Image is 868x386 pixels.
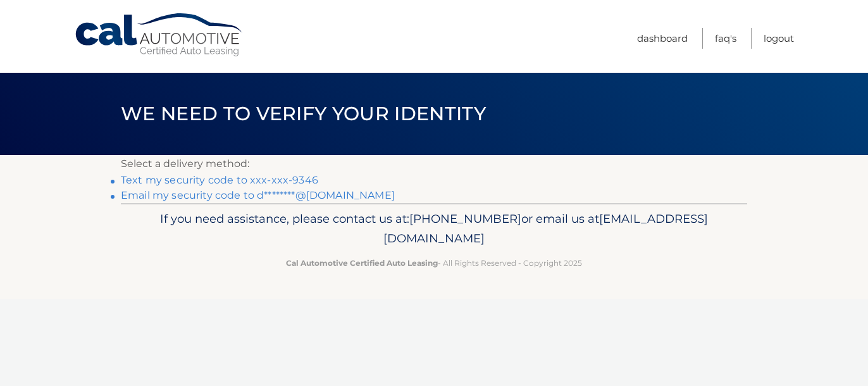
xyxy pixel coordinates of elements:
a: Logout [764,28,794,49]
a: Cal Automotive [74,13,245,58]
a: Text my security code to xxx-xxx-9346 [121,174,318,186]
a: Dashboard [637,28,688,49]
p: - All Rights Reserved - Copyright 2025 [129,256,739,270]
strong: Cal Automotive Certified Auto Leasing [286,258,438,268]
p: If you need assistance, please contact us at: or email us at [129,209,739,249]
p: Select a delivery method: [121,155,747,173]
span: We need to verify your identity [121,102,486,125]
span: [PHONE_NUMBER] [409,211,521,226]
a: Email my security code to d********@[DOMAIN_NAME] [121,189,395,201]
a: FAQ's [715,28,736,49]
